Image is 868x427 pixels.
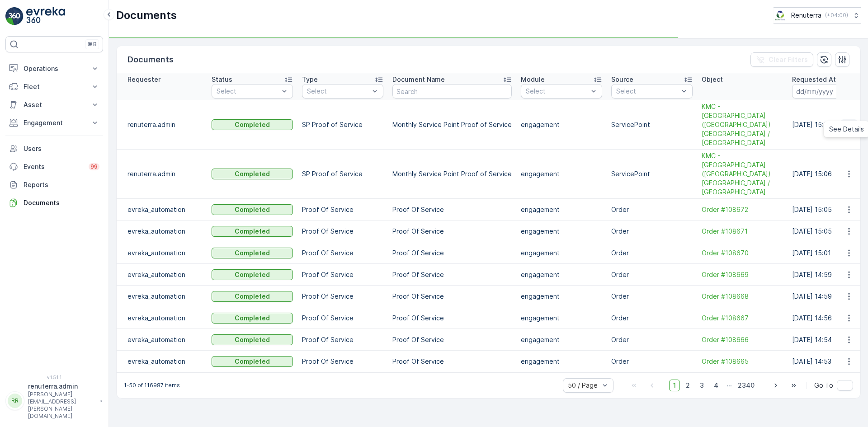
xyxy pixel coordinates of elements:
p: Select [307,87,369,96]
p: Documents [127,53,174,66]
p: Renuterra [791,11,821,20]
p: Completed [235,292,270,301]
p: Select [616,87,679,96]
p: Documents [24,198,99,207]
a: See Details [826,123,868,136]
p: [PERSON_NAME][EMAIL_ADDRESS][PERSON_NAME][DOMAIN_NAME] [28,391,96,420]
a: Order #108668 [702,292,783,301]
p: Proof Of Service [302,205,383,214]
p: 1-50 of 116987 items [124,382,180,389]
p: Proof Of Service [302,357,383,366]
p: renuterra.admin [127,169,203,178]
p: Order [611,314,693,323]
p: Order [611,205,693,214]
p: Monthly Service Point Proof of Service [392,120,512,129]
p: engagement [521,292,602,301]
p: engagement [521,270,602,279]
p: Proof Of Service [392,249,512,258]
p: Source [611,75,633,84]
p: ServicePoint [611,120,693,129]
input: Search [392,84,512,99]
button: Operations [5,60,103,78]
span: 1 [669,380,680,391]
button: Completed [212,334,293,345]
p: Status [212,75,232,84]
span: See Details [829,125,864,134]
p: Module [521,75,545,84]
button: Completed [212,291,293,302]
span: Order #108666 [702,335,783,344]
p: engagement [521,205,602,214]
p: engagement [521,227,602,236]
a: Order #108665 [702,357,783,366]
button: Engagement [5,114,103,132]
p: evreka_automation [127,335,203,344]
img: Screenshot_2024-07-26_at_13.33.01.png [774,10,788,20]
a: KMC - Karama Medical Center (Al Quoz Branch) Grand City / Al Quoz [702,151,783,197]
div: RR [8,394,22,408]
p: SP Proof of Service [302,120,383,129]
p: evreka_automation [127,292,203,301]
p: ServicePoint [611,169,693,178]
span: Order #108670 [702,249,783,258]
p: Proof Of Service [302,249,383,258]
span: v 1.51.1 [5,375,103,380]
p: Proof Of Service [302,270,383,279]
p: Documents [116,8,177,23]
a: Order #108669 [702,270,783,279]
p: Completed [235,169,270,178]
p: Reports [24,180,99,189]
button: Asset [5,96,103,114]
p: evreka_automation [127,205,203,214]
p: Completed [235,357,270,366]
p: Order [611,270,693,279]
p: evreka_automation [127,357,203,366]
p: Engagement [24,118,85,127]
p: engagement [521,169,602,178]
p: engagement [521,314,602,323]
p: Select [526,87,588,96]
a: Users [5,140,103,158]
p: Proof Of Service [392,205,512,214]
span: 4 [710,380,722,391]
a: Reports [5,176,103,194]
img: logo_light-DOdMpM7g.png [26,7,65,25]
a: Documents [5,194,103,212]
a: Order #108671 [702,227,783,236]
p: Proof Of Service [392,270,512,279]
button: Completed [212,356,293,367]
p: ⌘B [88,41,97,48]
span: 3 [696,380,708,391]
p: engagement [521,249,602,258]
span: Order #108672 [702,205,783,214]
p: Proof Of Service [302,335,383,344]
input: dd/mm/yyyy [792,84,854,99]
p: Operations [24,64,85,73]
p: Proof Of Service [392,335,512,344]
button: Completed [212,204,293,215]
span: Go To [814,381,833,390]
p: SP Proof of Service [302,169,383,178]
button: Completed [212,119,293,130]
p: Proof Of Service [392,314,512,323]
p: engagement [521,120,602,129]
p: Order [611,335,693,344]
p: Completed [235,249,270,258]
p: engagement [521,357,602,366]
p: evreka_automation [127,227,203,236]
p: Monthly Service Point Proof of Service [392,169,512,178]
p: Proof Of Service [392,357,512,366]
p: evreka_automation [127,270,203,279]
p: engagement [521,335,602,344]
button: Clear Filters [750,52,813,67]
button: Completed [212,226,293,237]
p: Object [702,75,723,84]
button: Fleet [5,78,103,96]
p: Order [611,249,693,258]
p: Proof Of Service [302,314,383,323]
p: Clear Filters [769,55,808,64]
a: Events99 [5,158,103,176]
